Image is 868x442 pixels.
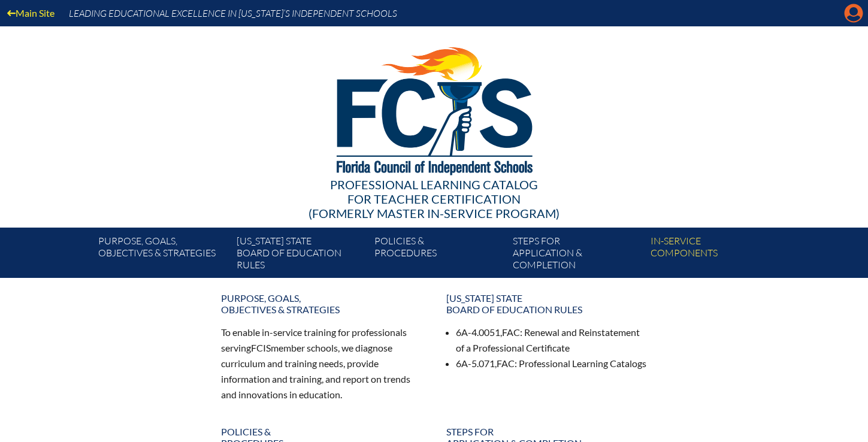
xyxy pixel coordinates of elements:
span: for Teacher Certification [347,192,521,206]
span: FCIS [251,342,271,353]
li: 6A-4.0051, : Renewal and Reinstatement of a Professional Certificate [456,325,648,356]
span: FAC [497,358,515,369]
span: FAC [502,326,520,338]
li: 6A-5.071, : Professional Learning Catalogs [456,356,648,371]
a: [US_STATE] StateBoard of Education rules [439,287,655,320]
a: In-servicecomponents [646,232,784,278]
a: Purpose, goals,objectives & strategies [93,232,231,278]
a: Policies &Procedures [370,232,507,278]
img: FCISlogo221.eps [310,26,558,190]
a: [US_STATE] StateBoard of Education rules [232,232,370,278]
a: Purpose, goals,objectives & strategies [214,287,430,320]
div: Professional Learning Catalog (formerly Master In-service Program) [89,177,779,220]
a: Main Site [2,5,59,21]
a: Steps forapplication & completion [508,232,646,278]
svg: Manage account [844,4,863,23]
p: To enable in-service training for professionals serving member schools, we diagnose curriculum an... [221,325,422,402]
